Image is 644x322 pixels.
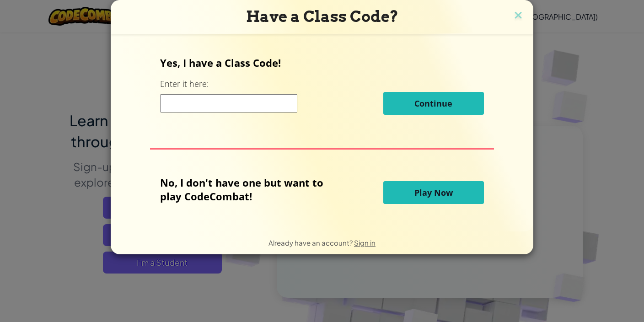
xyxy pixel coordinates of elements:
[354,238,376,247] a: Sign in
[246,7,398,26] span: Have a Class Code?
[512,9,524,23] img: close icon
[160,78,209,90] label: Enter it here:
[383,92,484,115] button: Continue
[383,181,484,204] button: Play Now
[160,176,337,203] p: No, I don't have one but want to play CodeCombat!
[268,238,354,247] span: Already have an account?
[160,56,483,70] p: Yes, I have a Class Code!
[414,187,453,198] span: Play Now
[414,98,452,109] span: Continue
